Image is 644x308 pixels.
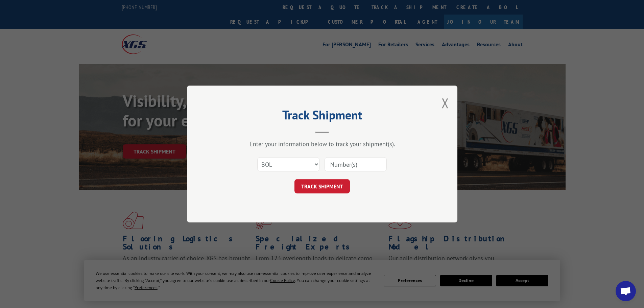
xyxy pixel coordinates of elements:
div: Enter your information below to track your shipment(s). [221,140,424,148]
h2: Track Shipment [221,110,424,123]
input: Number(s) [325,157,387,171]
button: Close modal [442,94,449,112]
button: TRACK SHIPMENT [294,179,350,193]
a: Open chat [616,281,636,301]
